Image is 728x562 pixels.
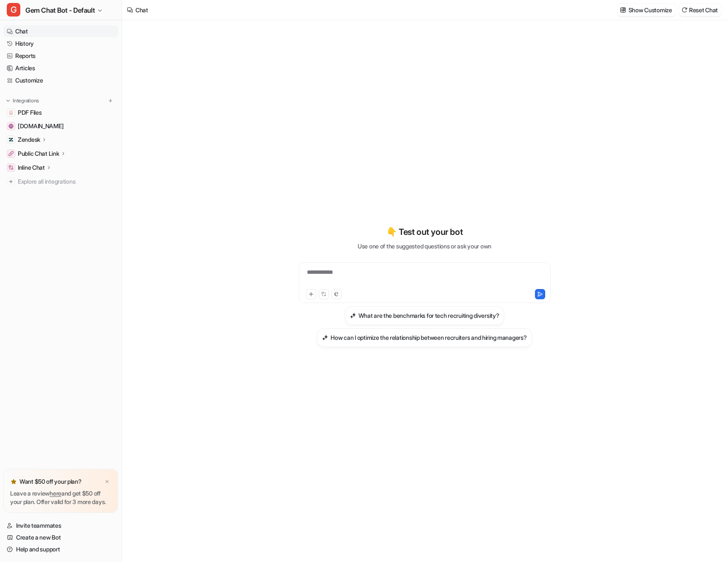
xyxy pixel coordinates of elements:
[3,532,118,543] a: Create a new Bot
[345,306,505,325] button: What are the benchmarks for tech recruiting diversity?What are the benchmarks for tech recruiting...
[18,108,41,117] span: PDF Files
[3,120,118,132] a: status.gem.com[DOMAIN_NAME]
[8,165,14,170] img: Inline Chat
[18,122,63,130] span: [DOMAIN_NAME]
[7,177,15,186] img: explore all integrations
[18,163,45,172] p: Inline Chat
[8,137,14,142] img: Zendesk
[679,4,721,16] button: Reset Chat
[105,479,110,485] img: x
[19,477,82,486] p: Want $50 off your plan?
[358,242,491,251] p: Use one of the suggested questions or ask your own
[25,4,95,16] span: Gem Chat Bot - Default
[3,96,41,105] button: Integrations
[358,311,499,320] h3: What are the benchmarks for tech recruiting diversity?
[3,25,118,37] a: Chat
[135,6,148,14] div: Chat
[8,124,14,129] img: status.gem.com
[317,328,532,347] button: How can I optimize the relationship between recruiters and hiring managers?How can I optimize the...
[618,4,676,16] button: Show Customize
[629,6,672,14] p: Show Customize
[10,478,17,485] img: star
[322,334,328,341] img: How can I optimize the relationship between recruiters and hiring managers?
[5,98,11,104] img: expand menu
[13,97,39,104] p: Integrations
[386,226,463,238] p: 👇 Test out your bot
[18,149,59,158] p: Public Chat Link
[3,62,118,74] a: Articles
[3,50,118,62] a: Reports
[7,3,20,17] span: G
[18,135,40,144] p: Zendesk
[620,7,626,13] img: customize
[350,312,356,319] img: What are the benchmarks for tech recruiting diversity?
[108,98,113,104] img: menu_add.svg
[3,543,118,555] a: Help and support
[8,151,14,156] img: Public Chat Link
[681,7,687,13] img: reset
[50,490,61,497] a: here
[3,38,118,50] a: History
[18,175,115,188] span: Explore all integrations
[331,333,527,342] h3: How can I optimize the relationship between recruiters and hiring managers?
[3,176,118,187] a: Explore all integrations
[3,520,118,532] a: Invite teammates
[10,489,111,506] p: Leave a review and get $50 off your plan. Offer valid for 3 more days.
[8,110,14,115] img: PDF Files
[3,107,118,118] a: PDF FilesPDF Files
[3,74,118,86] a: Customize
